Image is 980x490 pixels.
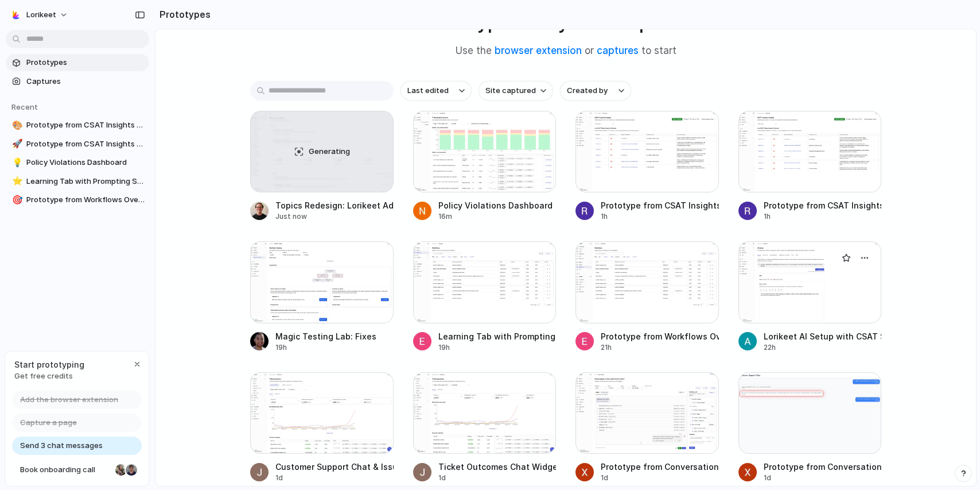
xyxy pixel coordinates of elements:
div: Lorikeet AI Setup with CSAT Section [764,330,882,342]
button: Site captured [479,81,553,101]
div: Prototype from CSAT Insights ([DATE]) [601,199,719,211]
div: Policy Violations Dashboard [438,199,553,211]
span: Prototype from CSAT Insights [DATE] [26,138,145,150]
span: Prototype from Workflows Overview | Lorikeet [26,194,145,206]
span: Lorikeet [26,9,56,21]
button: ⭐ [10,176,22,187]
span: Add the browser extension [20,394,118,406]
div: 16m [438,211,553,222]
button: Created by [560,81,631,101]
button: 💡 [10,157,22,168]
div: Learning Tab with Prompting Section [438,330,557,342]
div: 21h [601,342,719,353]
a: 🎯Prototype from Workflows Overview | Lorikeet [6,191,149,209]
a: 💡Policy Violations Dashboard [6,154,149,171]
a: Prototype from Workflows Overview | LorikeetPrototype from Workflows Overview | Lorikeet21h [575,241,719,352]
button: Last edited [400,81,472,101]
div: 1h [601,211,719,222]
span: Recent [11,102,38,111]
div: Customer Support Chat & Issue Logging Tool [275,461,394,473]
div: 22h [764,342,882,353]
a: browser extension [495,45,582,56]
a: Learning Tab with Prompting SectionLearning Tab with Prompting Section19h [413,241,557,352]
a: Prototype from Conversation | LorikeetPrototype from Conversation | Lorikeet1d [738,372,882,483]
div: 🎯 [12,194,20,207]
div: 1d [275,473,394,483]
div: Christian Iacullo [125,463,138,477]
button: Lorikeet [6,6,74,24]
a: Prototype from ConversationPrototype from Conversation1d [575,372,719,483]
div: Topics Redesign: Lorikeet Adjustment [275,199,394,211]
button: 🎨 [10,119,22,131]
button: 🚀 [10,138,22,150]
div: ⭐ [12,175,20,188]
div: 1d [601,473,719,483]
span: Last edited [407,85,449,97]
div: 1d [438,473,557,483]
span: Capture a page [20,417,77,429]
div: Magic Testing Lab: Fixes [275,330,376,342]
a: ⭐Learning Tab with Prompting Section [6,173,149,190]
span: Generating [309,146,350,157]
a: captures [597,45,639,56]
div: 💡 [12,156,20,169]
a: Captures [6,73,149,90]
span: Get free credits [14,371,84,382]
span: Site captured [485,85,536,97]
span: Policy Violations Dashboard [26,157,145,168]
div: Ticket Outcomes Chat Widget [438,461,557,473]
div: 19h [275,342,376,353]
span: Prototypes [26,57,145,68]
a: Topics Redesign: Lorikeet AdjustmentGeneratingTopics Redesign: Lorikeet AdjustmentJust now [250,111,394,222]
span: Captures [26,76,145,87]
a: Prototype from CSAT Insights September 2025Prototype from CSAT Insights [DATE]1h [738,111,882,222]
a: Customer Support Chat & Issue Logging ToolCustomer Support Chat & Issue Logging Tool1d [250,372,394,483]
a: Policy Violations DashboardPolicy Violations Dashboard16m [413,111,557,222]
a: Book onboarding call [12,461,142,479]
span: Created by [567,85,608,97]
span: Use the or to start [456,44,676,59]
a: Ticket Outcomes Chat WidgetTicket Outcomes Chat Widget1d [413,372,557,483]
h2: Prototypes [155,7,211,21]
div: Prototype from Conversation [601,461,719,473]
div: Nicole Kubica [114,463,128,477]
div: 19h [438,342,557,353]
span: Book onboarding call [20,464,111,476]
a: 🎨Prototype from CSAT Insights ([DATE]) [6,117,149,134]
a: Lorikeet AI Setup with CSAT SectionLorikeet AI Setup with CSAT Section22h [738,241,882,352]
div: Just now [275,211,394,222]
div: 🎨 [12,119,20,132]
span: Start prototyping [14,358,84,371]
div: 1h [764,211,882,222]
div: Prototype from Workflows Overview | Lorikeet [601,330,719,342]
span: Send 3 chat messages [20,440,103,452]
a: Magic Testing Lab: FixesMagic Testing Lab: Fixes19h [250,241,394,352]
div: 🚀 [12,137,20,151]
a: Prototypes [6,54,149,71]
span: Learning Tab with Prompting Section [26,176,145,187]
a: 🚀Prototype from CSAT Insights [DATE] [6,136,149,153]
a: Prototype from CSAT Insights (Sep 2025)Prototype from CSAT Insights ([DATE])1h [575,111,719,222]
span: Prototype from CSAT Insights ([DATE]) [26,119,145,131]
div: 1d [764,473,882,483]
div: Prototype from CSAT Insights [DATE] [764,199,882,211]
button: 🎯 [10,194,22,206]
div: Prototype from Conversation | Lorikeet [764,461,882,473]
